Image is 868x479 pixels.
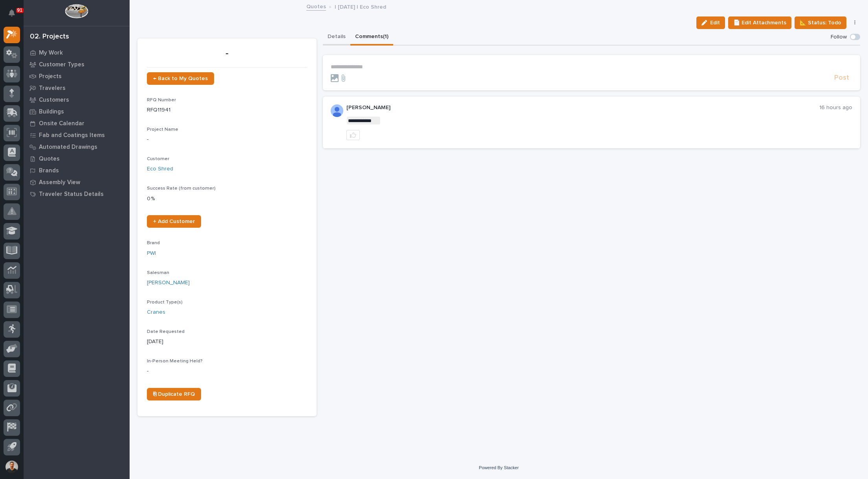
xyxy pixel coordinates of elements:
a: PWI [147,249,156,258]
span: RFQ Number [147,98,176,102]
a: Travelers [24,82,130,94]
p: Buildings [39,108,64,115]
span: ← Back to My Quotes [153,76,208,81]
button: Comments (1) [350,29,393,46]
p: RFQ11941 [147,106,307,114]
button: Post [831,73,852,82]
a: Traveler Status Details [24,188,130,200]
img: Workspace Logo [65,4,88,18]
p: Automated Drawings [39,144,97,151]
p: Projects [39,73,62,80]
p: 16 hours ago [819,104,852,111]
button: users-avatar [4,459,20,475]
button: Details [323,29,350,46]
p: 91 [17,7,22,13]
span: 📐 Status: Todo [800,18,841,27]
a: ← Back to My Quotes [147,72,214,85]
p: Assembly View [39,179,80,186]
a: My Work [24,47,130,59]
span: Customer [147,157,169,161]
span: ⎘ Duplicate RFQ [153,391,195,397]
a: Automated Drawings [24,141,130,153]
a: Onsite Calendar [24,117,130,129]
a: Projects [24,70,130,82]
p: [PERSON_NAME] [346,104,819,111]
a: [PERSON_NAME] [147,279,190,287]
a: ⎘ Duplicate RFQ [147,388,201,400]
img: ALV-UjVK11pvv0JrxM8bNkTQWfv4xnZ85s03ZHtFT3xxB8qVTUjtPHO-DWWZTEdA35mZI6sUjE79Qfstu9ANu_EFnWHbkWd3s... [331,104,343,117]
a: Buildings [24,106,130,117]
button: Notifications [4,5,20,21]
div: Notifications91 [10,9,20,22]
p: - [147,135,307,144]
a: Customers [24,94,130,106]
p: [DATE] [147,338,307,346]
p: Customer Types [39,61,84,68]
span: In-Person Meeting Held? [147,359,203,364]
a: Powered By Stacker [479,465,518,470]
p: Fab and Coatings Items [39,132,105,139]
p: My Work [39,49,63,57]
span: Post [834,73,849,82]
button: like this post [346,130,360,140]
button: Edit [696,16,725,29]
a: Customer Types [24,59,130,70]
span: Edit [710,19,720,26]
p: Follow [831,34,847,40]
p: - [147,367,307,375]
button: 📄 Edit Attachments [728,16,791,29]
p: - [147,48,307,59]
span: + Add Customer [153,219,195,224]
p: Customers [39,97,69,104]
p: | [DATE] | Eco Shred [335,2,386,11]
span: Salesman [147,271,169,275]
a: Brands [24,165,130,176]
p: Onsite Calendar [39,120,84,127]
a: Eco Shred [147,165,173,173]
a: Fab and Coatings Items [24,129,130,141]
span: Date Requested [147,329,185,334]
p: Traveler Status Details [39,191,104,198]
p: Quotes [39,155,60,163]
span: 📄 Edit Attachments [733,18,786,27]
a: + Add Customer [147,215,201,228]
a: Quotes [306,2,326,11]
span: Project Name [147,127,178,132]
p: 0 % [147,195,307,203]
a: Quotes [24,153,130,165]
span: Success Rate (from customer) [147,186,216,191]
span: Brand [147,241,160,245]
div: 02. Projects [30,33,69,41]
button: 📐 Status: Todo [795,16,846,29]
a: Assembly View [24,176,130,188]
p: Brands [39,167,59,174]
span: Product Type(s) [147,300,183,305]
p: Travelers [39,85,66,92]
a: Cranes [147,308,165,316]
